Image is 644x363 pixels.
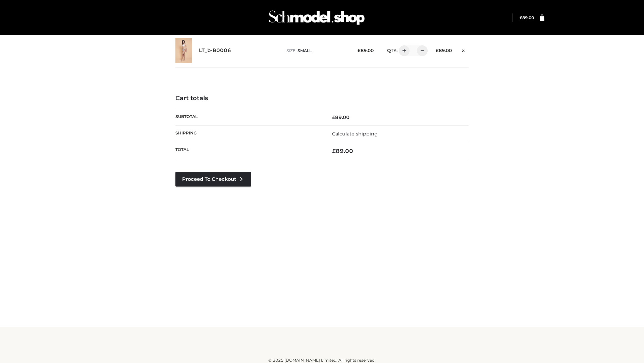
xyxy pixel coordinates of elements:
bdi: 89.00 [358,48,374,53]
bdi: 89.00 [436,48,452,53]
p: size : [286,48,347,54]
a: Remove this item [459,45,469,54]
bdi: 89.00 [332,114,350,120]
div: QTY: [380,45,425,56]
span: £ [358,48,361,53]
span: £ [332,148,336,154]
th: Subtotal [175,109,322,125]
span: £ [436,48,439,53]
a: LT_b-B0006 [199,47,231,54]
th: Shipping [175,125,322,142]
span: £ [332,114,335,120]
span: SMALL [298,48,312,53]
a: Proceed to Checkout [175,172,251,187]
a: Calculate shipping [332,131,378,137]
h4: Cart totals [175,95,469,102]
th: Total [175,142,322,160]
bdi: 89.00 [520,15,534,20]
span: £ [520,15,522,20]
bdi: 89.00 [332,148,353,154]
a: £89.00 [520,15,534,20]
img: Schmodel Admin 964 [266,4,367,31]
